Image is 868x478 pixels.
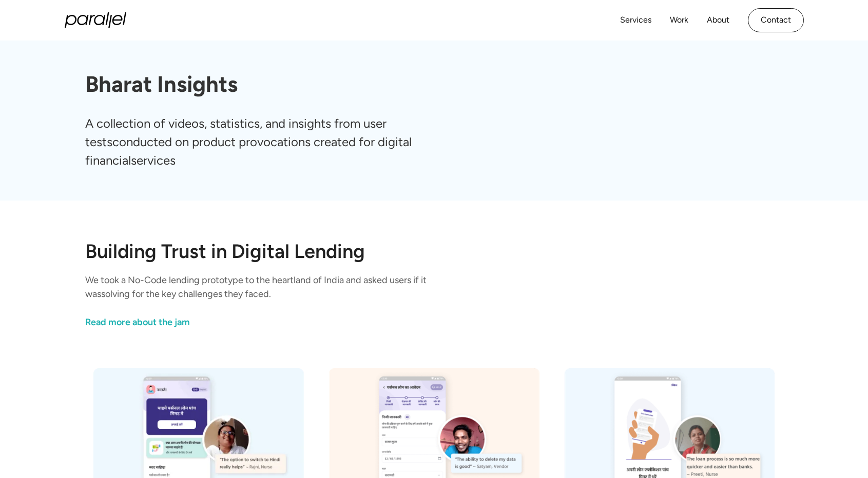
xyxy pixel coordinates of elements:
a: Contact [748,8,804,32]
a: Services [620,13,651,28]
p: We took a No-Code lending prototype to the heartland of India and asked users if it wassolving fo... [85,273,469,301]
h2: Building Trust in Digital Lending [85,242,783,261]
a: Work [670,13,688,28]
div: Read more about the jam [85,315,190,329]
a: home [65,12,126,28]
h1: Bharat Insights [85,71,783,98]
a: link [85,315,469,329]
p: A collection of videos, statistics, and insights from user testsconducted on product provocations... [85,114,452,170]
a: About [707,13,729,28]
